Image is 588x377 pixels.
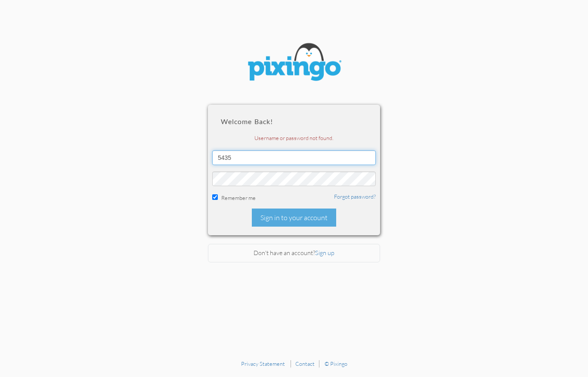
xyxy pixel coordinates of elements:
input: ID or Email [212,150,376,165]
a: Sign up [315,249,334,256]
a: © Pixingo [325,360,347,367]
div: Don't have an account? [208,244,380,262]
h2: Welcome back! [221,118,367,125]
div: Sign in to your account [252,209,336,227]
a: Contact [295,360,315,367]
a: Forgot password? [334,193,376,200]
div: Username or password not found. [212,134,376,142]
a: Privacy Statement [241,360,285,367]
img: pixingo logo [242,39,346,87]
div: Remember me [212,193,376,202]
